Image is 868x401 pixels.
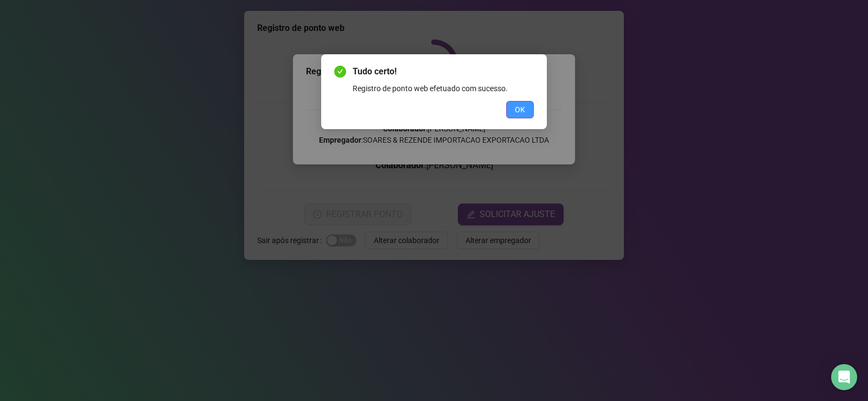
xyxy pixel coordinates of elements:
[515,104,525,116] span: OK
[831,364,857,390] div: Open Intercom Messenger
[353,82,534,94] div: Registro de ponto web efetuado com sucesso.
[506,101,534,118] button: OK
[353,65,534,78] span: Tudo certo!
[334,66,346,78] span: check-circle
